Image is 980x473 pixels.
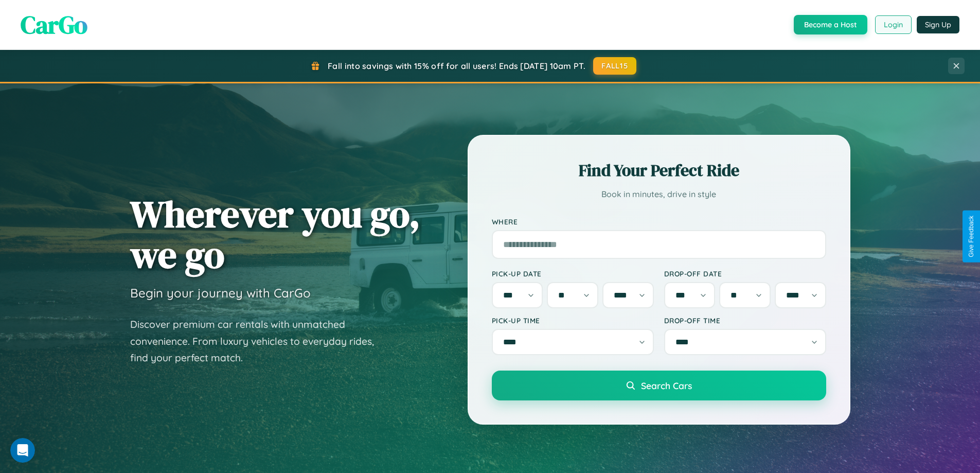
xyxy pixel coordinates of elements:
button: Login [875,15,912,34]
h1: Wherever you go, we go [130,194,420,275]
label: Pick-up Date [492,269,654,278]
span: Search Cars [641,380,692,391]
button: Become a Host [794,15,867,34]
label: Where [492,217,826,226]
iframe: Intercom live chat [10,438,35,463]
p: Discover premium car rentals with unmatched convenience. From luxury vehicles to everyday rides, ... [130,316,387,366]
button: FALL15 [593,57,636,75]
label: Drop-off Date [664,269,826,278]
label: Pick-up Time [492,316,654,325]
button: Sign Up [917,16,959,33]
h2: Find Your Perfect Ride [492,159,826,182]
button: Search Cars [492,371,826,400]
label: Drop-off Time [664,316,826,325]
span: Fall into savings with 15% off for all users! Ends [DATE] 10am PT. [328,61,585,71]
div: Give Feedback [968,216,975,257]
h3: Begin your journey with CarGo [130,285,311,301]
span: CarGo [21,8,87,42]
p: Book in minutes, drive in style [492,187,826,202]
